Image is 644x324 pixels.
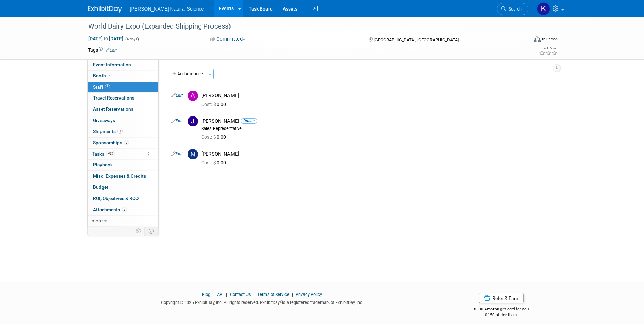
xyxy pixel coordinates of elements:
a: Asset Reservations [88,104,158,115]
span: 2 [122,207,127,212]
span: Booth [93,73,114,78]
div: Event Format [488,35,558,46]
td: Toggle Event Tabs [144,227,158,235]
button: Committed [208,36,248,43]
span: more [92,218,103,223]
span: 3 [124,140,129,145]
img: J.jpg [188,116,198,126]
span: Giveaways [93,118,115,123]
span: 0.00 [201,102,229,107]
span: (4 days) [125,37,139,41]
span: [PERSON_NAME] Natural Science [130,6,204,12]
a: Attachments2 [88,204,158,215]
span: | [252,292,256,297]
span: | [211,292,216,297]
i: Booth reservation complete [109,74,112,77]
a: more [88,216,158,227]
img: Format-Inperson.png [534,36,541,42]
a: Privacy Policy [296,292,322,297]
a: API [217,292,223,297]
span: Staff [93,84,110,90]
div: $150 off for them. [447,312,556,318]
div: In-Person [542,37,558,42]
a: Terms of Service [257,292,289,297]
a: Search [497,3,528,15]
a: Refer & Earn [479,293,524,303]
a: Contact Us [230,292,251,297]
span: Playbook [93,162,113,167]
span: 0.00 [201,134,229,140]
img: Keith Feltman [537,2,550,15]
a: Blog [202,292,210,297]
div: Event Rating [539,47,557,50]
div: [PERSON_NAME] [201,118,549,124]
span: Shipments [93,129,123,134]
span: ROI, Objectives & ROO [93,196,139,201]
img: ExhibitDay [88,6,122,13]
sup: ® [280,300,282,303]
span: [GEOGRAPHIC_DATA], [GEOGRAPHIC_DATA] [374,37,459,42]
span: 1 [117,129,123,134]
a: Event Information [88,59,158,70]
a: Edit [106,48,117,53]
a: Giveaways [88,115,158,126]
span: Search [506,6,522,12]
a: Tasks39% [88,149,158,160]
a: Booth [88,71,158,82]
a: Staff3 [88,82,158,93]
div: World Dairy Expo (Expanded Shipping Process) [86,20,518,33]
a: Playbook [88,160,158,170]
a: Edit [171,119,183,123]
div: $500 Amazon gift card for you, [447,302,556,318]
img: A.jpg [188,91,198,101]
a: Sponsorships3 [88,138,158,148]
span: Event Information [93,62,131,67]
a: Edit [171,93,183,98]
span: Travel Reservations [93,95,134,101]
span: to [103,36,109,41]
div: [PERSON_NAME] [201,151,549,157]
div: Sales Representative [201,126,549,131]
a: ROI, Objectives & ROO [88,193,158,204]
span: [DATE] [DATE] [88,36,124,42]
span: Tasks [92,151,115,157]
a: Shipments1 [88,126,158,137]
div: Copyright © 2025 ExhibitDay, Inc. All rights reserved. ExhibitDay is a registered trademark of Ex... [88,298,437,306]
span: Misc. Expenses & Credits [93,173,146,179]
a: Budget [88,182,158,193]
a: Edit [171,151,183,156]
td: Tags [88,47,117,53]
a: Misc. Expenses & Credits [88,171,158,182]
span: 39% [106,151,115,156]
button: Add Attendee [169,69,207,79]
span: Onsite [241,118,257,123]
span: Asset Reservations [93,106,133,112]
span: | [290,292,295,297]
span: Budget [93,184,108,190]
span: Sponsorships [93,140,129,145]
span: Cost: $ [201,134,217,140]
img: N.jpg [188,149,198,159]
a: Travel Reservations [88,93,158,104]
span: Cost: $ [201,102,217,107]
div: [PERSON_NAME] [201,92,549,99]
td: Personalize Event Tab Strip [133,227,145,235]
span: | [224,292,229,297]
span: 3 [105,84,110,89]
span: 0.00 [201,160,229,165]
span: Cost: $ [201,160,217,165]
span: Attachments [93,207,127,212]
